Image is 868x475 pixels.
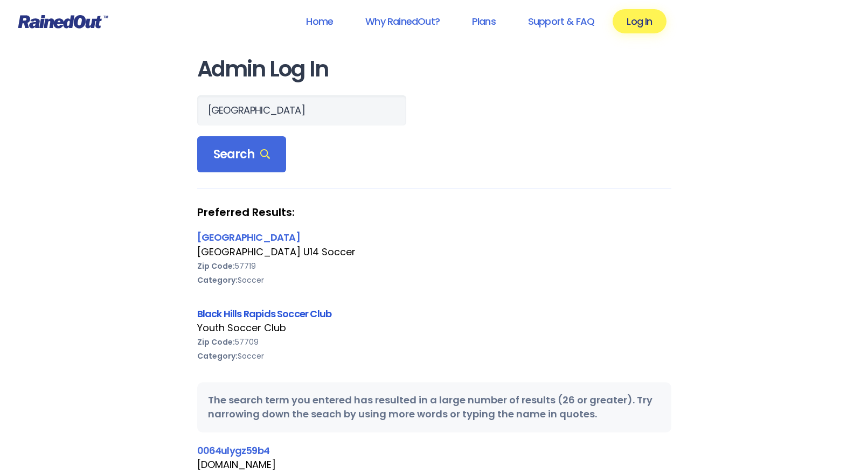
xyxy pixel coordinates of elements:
a: Support & FAQ [514,9,608,33]
div: [GEOGRAPHIC_DATA] [197,230,671,245]
div: [GEOGRAPHIC_DATA] U14 Soccer [197,245,671,259]
span: Search [213,147,270,162]
a: Log In [613,9,666,33]
b: Category: [197,275,238,285]
a: [GEOGRAPHIC_DATA] [197,230,300,244]
b: Category: [197,351,238,361]
input: Search Orgs… [197,95,406,125]
b: Zip Code: [197,337,235,347]
div: 57719 [197,259,671,273]
div: [DOMAIN_NAME] [197,458,671,472]
div: Soccer [197,349,671,363]
div: Soccer [197,273,671,287]
div: The search term you entered has resulted in a large number of results (26 or greater). Try narrow... [197,382,671,432]
a: Why RainedOut? [351,9,454,33]
b: Zip Code: [197,261,235,271]
div: 0064ulygz59b4 [197,443,671,458]
strong: Preferred Results: [197,205,671,219]
div: Youth Soccer Club [197,321,671,335]
h1: Admin Log In [197,57,671,81]
div: 57709 [197,335,671,349]
a: Home [292,9,347,33]
a: Plans [458,9,510,33]
div: Black Hills Rapids Soccer Club [197,306,671,321]
div: Search [197,136,287,173]
a: 0064ulygz59b4 [197,444,269,457]
a: Black Hills Rapids Soccer Club [197,307,332,320]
